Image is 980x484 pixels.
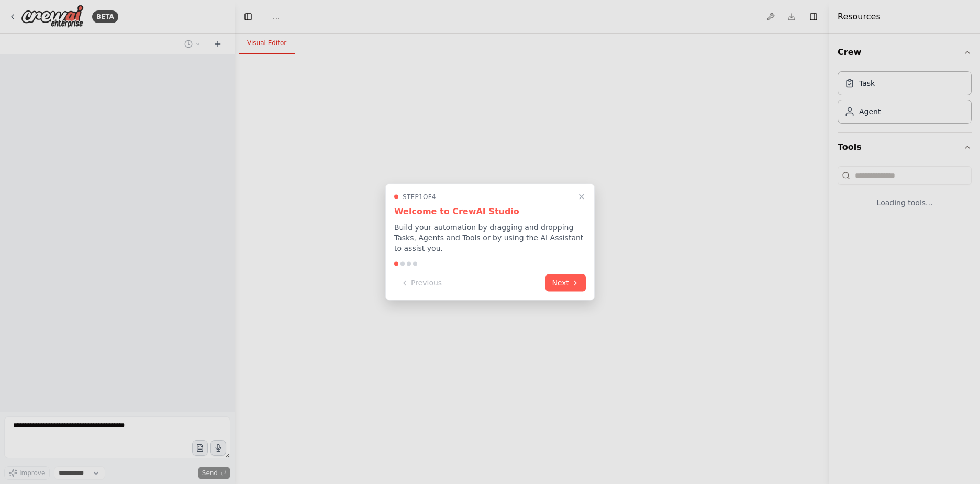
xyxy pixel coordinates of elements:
[394,222,586,254] p: Build your automation by dragging and dropping Tasks, Agents and Tools or by using the AI Assista...
[394,205,586,218] h3: Welcome to CrewAI Studio
[241,9,255,24] button: Hide left sidebar
[545,274,586,292] button: Next
[394,274,448,292] button: Previous
[575,191,588,203] button: Close walkthrough
[403,193,436,201] span: Step 1 of 4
